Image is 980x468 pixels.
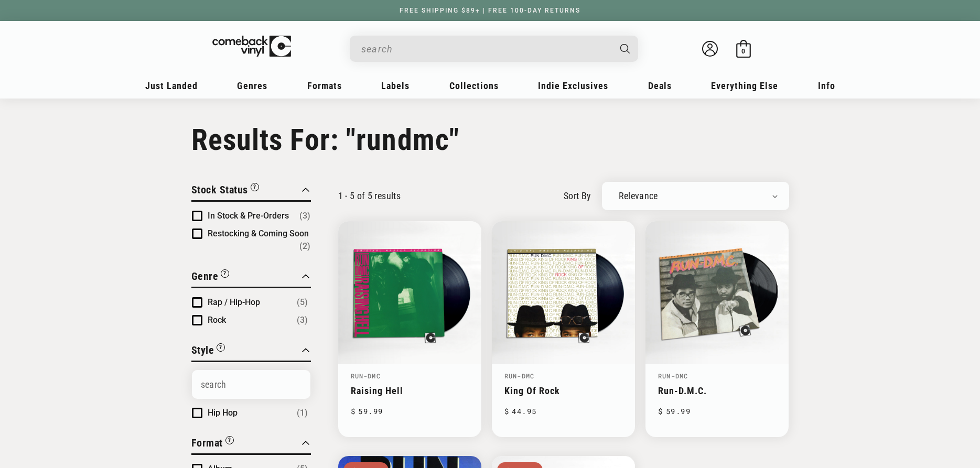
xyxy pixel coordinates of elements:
[658,385,776,396] a: Run-D.M.C.
[449,80,499,91] span: Collections
[191,342,225,361] button: Filter by Style
[191,270,219,282] span: Genre
[711,80,778,91] span: Everything Else
[191,437,223,449] span: Format
[818,80,835,91] span: Info
[191,123,789,157] h1: Results For: "rundmc"
[351,372,381,380] a: Run-DMC
[611,36,639,62] button: Search
[297,407,308,419] span: Number of products: (1)
[191,183,248,196] span: Stock Status
[564,189,591,203] label: sort by
[208,228,309,238] span: Restocking & Coming Soon
[389,7,591,14] a: FREE SHIPPING $89+ | FREE 100-DAY RETURNS
[191,344,214,356] span: Style
[338,190,401,201] p: 1 - 5 of 5 results
[191,268,230,287] button: Filter by Genre
[145,80,198,91] span: Just Landed
[658,372,688,380] a: Run-DMC
[381,80,410,91] span: Labels
[237,80,267,91] span: Genres
[191,435,234,453] button: Filter by Format
[208,211,289,221] span: In Stock & Pre-Orders
[351,385,469,396] a: Raising Hell
[208,315,226,325] span: Rock
[361,38,610,60] input: search
[741,47,745,55] span: 0
[192,370,310,399] input: Search Options
[350,36,638,62] div: Search
[299,240,310,253] span: Number of products: (2)
[307,80,342,91] span: Formats
[299,210,310,222] span: Number of products: (3)
[297,314,308,326] span: Number of products: (3)
[504,385,622,396] a: King Of Rock
[208,297,260,307] span: Rap / Hip-Hop
[504,372,534,380] a: Run-DMC
[648,80,672,91] span: Deals
[297,296,308,309] span: Number of products: (5)
[191,182,259,200] button: Filter by Stock Status
[208,408,238,418] span: Hip Hop
[538,80,608,91] span: Indie Exclusives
